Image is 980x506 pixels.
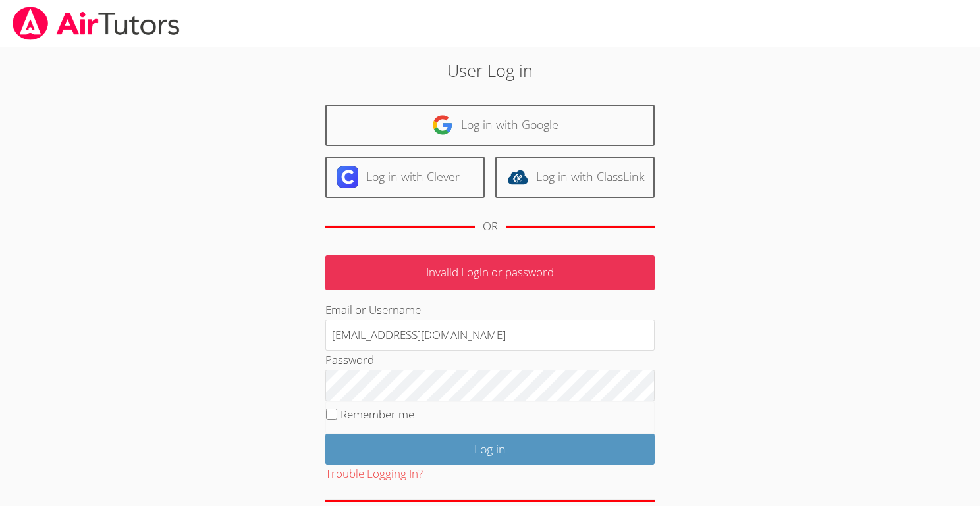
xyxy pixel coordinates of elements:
img: google-logo-50288ca7cdecda66e5e0955fdab243c47b7ad437acaf1139b6f446037453330a.svg [432,114,453,136]
label: Remember me [340,407,414,422]
p: Invalid Login or password [325,255,655,290]
label: Password [325,352,374,367]
button: Trouble Logging In? [325,465,423,484]
h2: User Log in [225,58,755,83]
div: OR [483,217,498,236]
a: Log in with Clever [325,157,485,198]
img: airtutors_banner-c4298cdbf04f3fff15de1276eac7730deb9818008684d7c2e4769d2f7ddbe033.png [11,7,181,40]
input: Log in [325,434,655,465]
img: clever-logo-6eab21bc6e7a338710f1a6ff85c0baf02591cd810cc4098c63d3a4b26e2feb20.svg [337,166,358,188]
a: Log in with ClassLink [495,157,655,198]
img: classlink-logo-d6bb404cc1216ec64c9a2012d9dc4662098be43eaf13dc465df04b49fa7ab582.svg [507,166,528,188]
a: Log in with Google [325,105,655,146]
label: Email or Username [325,302,421,317]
